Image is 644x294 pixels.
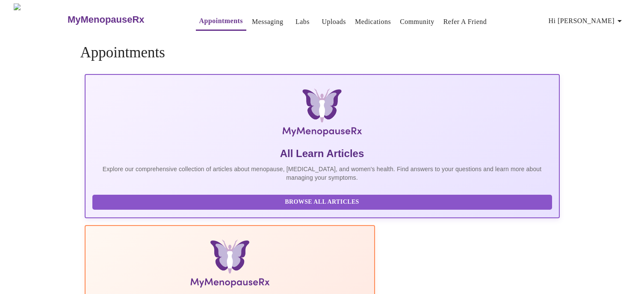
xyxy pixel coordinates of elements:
span: Browse All Articles [101,197,544,208]
button: Labs [289,13,316,30]
h3: MyMenopauseRx [68,14,145,25]
img: MyMenopauseRx Logo [14,3,66,36]
a: Refer a Friend [443,16,487,28]
button: Medications [352,13,394,30]
button: Uploads [318,13,349,30]
a: Messaging [252,16,283,28]
span: Hi [PERSON_NAME] [549,15,625,27]
button: Community [396,13,438,30]
img: MyMenopauseRx Logo [163,89,480,140]
button: Hi [PERSON_NAME] [545,12,628,30]
a: Community [400,16,434,28]
h4: Appointments [80,44,564,61]
button: Appointments [196,12,246,31]
button: Messaging [248,13,287,30]
a: Medications [355,16,391,28]
button: Browse All Articles [92,195,552,210]
a: Browse All Articles [92,198,554,205]
p: Explore our comprehensive collection of articles about menopause, [MEDICAL_DATA], and women's hea... [92,165,552,182]
img: Menopause Manual [136,240,324,291]
a: MyMenopauseRx [66,5,178,35]
button: Refer a Friend [440,13,490,30]
h5: All Learn Articles [92,147,552,160]
a: Appointments [199,15,243,27]
a: Labs [295,16,310,28]
a: Uploads [322,16,346,28]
